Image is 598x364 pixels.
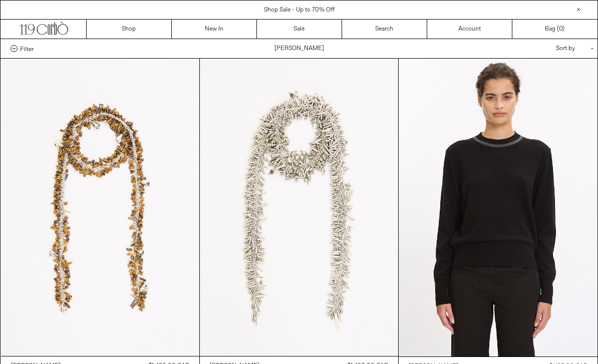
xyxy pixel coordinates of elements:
span: Filter [20,45,34,52]
div: Sort by [497,39,587,58]
a: Shop Sale - Up to 70% Off [264,6,335,14]
img: Dries Van Noten Embroidered Scarf Neckline in silver [200,59,398,356]
a: Shop [87,20,172,39]
img: Dries Van Noten Tiko Sweater in black [399,59,597,356]
img: Dries Van Noten Embroidered Scarf Neckline in tiger eye [1,59,199,356]
span: ) [559,25,564,34]
a: Account [427,20,512,39]
a: Sale [257,20,342,39]
a: New In [172,20,257,39]
a: Search [342,20,427,39]
a: Bag () [512,20,597,39]
span: 0 [559,25,562,33]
